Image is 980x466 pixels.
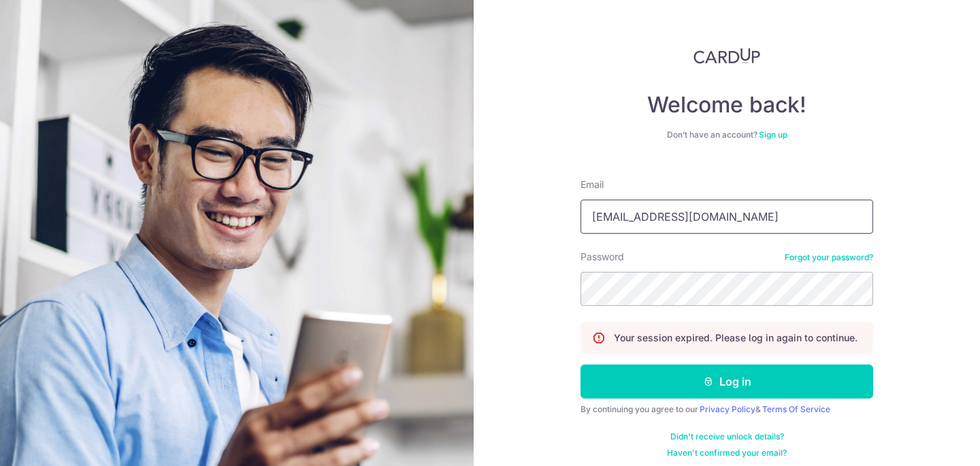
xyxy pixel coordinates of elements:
a: Haven't confirmed your email? [667,448,787,459]
a: Forgot your password? [785,252,873,263]
input: Enter your Email [581,200,873,234]
button: Log in [581,364,873,399]
p: Your session expired. Please log in again to continue. [614,331,857,345]
label: Email [581,178,604,191]
a: Privacy Policy [700,404,755,414]
h4: Welcome back! [581,91,873,119]
div: Don’t have an account? [581,129,873,140]
div: By continuing you agree to our & [581,404,873,415]
label: Password [581,250,624,264]
img: CardUp Logo [693,48,760,64]
a: Terms Of Service [762,404,830,414]
a: Didn't receive unlock details? [670,431,784,442]
a: Sign up [759,129,787,140]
